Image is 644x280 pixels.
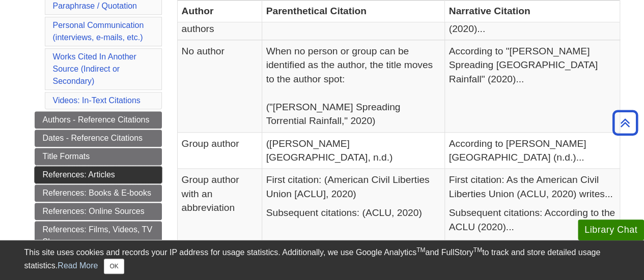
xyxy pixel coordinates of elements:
p: First citation: As the American Civil Liberties Union (ACLU, 2020) writes... [449,173,615,201]
p: Subsequent citations: (ACLU, 2020) [266,206,440,220]
td: According to [PERSON_NAME][GEOGRAPHIC_DATA] (n.d.)... [444,132,620,169]
p: Subsequent citations: According to the ACLU (2020)... [449,206,615,234]
button: Library Chat [578,220,644,240]
td: According to "[PERSON_NAME] Spreading [GEOGRAPHIC_DATA] Rainfall" (2020)... [444,40,620,133]
td: No author [177,40,262,133]
a: Videos: In-Text Citations [53,96,141,105]
td: ([PERSON_NAME][GEOGRAPHIC_DATA], n.d.) [262,132,444,169]
a: Personal Communication(interviews, e-mails, etc.) [53,21,144,42]
a: Back to Top [609,116,641,130]
sup: TM [416,246,425,254]
a: References: Books & E-books [35,184,162,202]
td: When no person or group can be identified as the author, the title moves to the author spot: ("[P... [262,40,444,133]
p: First citation: (American Civil Liberties Union [ACLU], 2020) [266,173,440,201]
td: Group author with an abbreviation [177,169,262,243]
a: Read More [58,261,98,270]
sup: TM [473,246,482,254]
a: Paraphrase / Quotation [53,2,137,10]
a: Works Cited In Another Source (Indirect or Secondary) [53,52,136,85]
button: Close [104,259,124,274]
div: This site uses cookies and records your IP address for usage statistics. Additionally, we use Goo... [24,246,620,274]
a: References: Online Sources [35,203,162,220]
a: References: Films, Videos, TV Shows [35,221,162,251]
a: Dates - Reference Citations [35,130,162,147]
td: Group author [177,132,262,169]
a: Title Formats [35,148,162,165]
a: References: Articles [35,166,162,183]
a: Authors - Reference Citations [35,111,162,129]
